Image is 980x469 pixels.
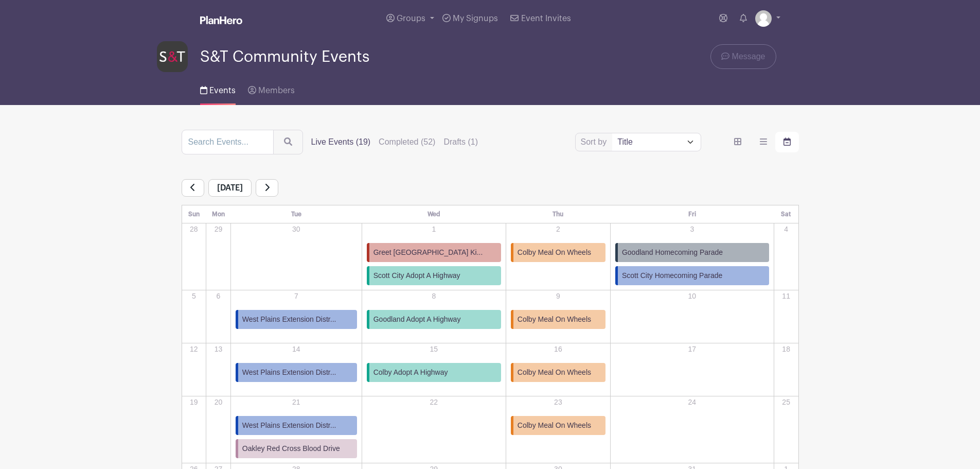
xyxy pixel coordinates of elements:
a: Message [710,44,776,69]
a: Goodland Homecoming Parade [615,243,769,262]
a: Colby Meal On Wheels [511,243,605,262]
div: order and view [726,132,799,152]
p: 1 [363,224,505,235]
p: 13 [207,344,230,355]
th: Thu [506,205,610,223]
p: 7 [231,291,361,302]
span: Event Invites [521,14,571,23]
a: Members [248,72,295,105]
label: Sort by [581,136,610,148]
span: [DATE] [208,179,252,197]
p: 19 [183,397,206,408]
span: S&T Community Events [200,48,369,65]
p: 2 [507,224,610,235]
p: 4 [775,224,798,235]
p: 10 [611,291,773,302]
a: Oakley Red Cross Blood Drive [236,439,357,458]
img: logo_white-6c42ec7e38ccf1d336a20a19083b03d10ae64f83f12c07503d8b9e83406b4c7d.svg [200,16,242,24]
span: West Plains Extension Distr... [242,420,336,431]
p: 28 [183,224,206,235]
span: Goodland Adopt A Highway [373,314,461,325]
img: s-and-t-logo-planhero.png [157,41,188,72]
p: 3 [611,224,773,235]
label: Drafts (1) [443,136,478,148]
a: West Plains Extension Distr... [236,363,357,382]
span: West Plains Extension Distr... [242,367,336,378]
a: Greet [GEOGRAPHIC_DATA] Ki... [367,243,501,262]
a: Colby Meal On Wheels [511,416,605,435]
label: Completed (52) [379,136,435,148]
th: Sun [182,205,206,223]
p: 6 [207,291,230,302]
p: 15 [363,344,505,355]
span: Colby Adopt A Highway [373,367,448,378]
span: Colby Meal On Wheels [518,420,591,431]
p: 17 [611,344,773,355]
p: 12 [183,344,206,355]
a: West Plains Extension Distr... [236,310,357,329]
a: Scott City Homecoming Parade [615,266,769,285]
span: Oakley Red Cross Blood Drive [242,443,340,454]
a: Colby Meal On Wheels [511,310,605,329]
span: My Signups [453,14,498,23]
th: Sat [774,205,798,223]
span: Scott City Adopt A Highway [373,270,460,281]
p: 14 [231,344,361,355]
label: Live Events (19) [311,136,371,148]
div: filters [311,136,478,148]
p: 5 [183,291,206,302]
th: Fri [610,205,774,223]
span: Scott City Homecoming Parade [622,270,722,281]
input: Search Events... [182,130,274,154]
a: Goodland Adopt A Highway [367,310,501,329]
a: West Plains Extension Distr... [236,416,357,435]
th: Tue [230,205,362,223]
span: Events [209,86,236,95]
th: Wed [362,205,506,223]
span: Colby Meal On Wheels [518,367,591,378]
span: West Plains Extension Distr... [242,314,336,325]
p: 20 [207,397,230,408]
span: Groups [397,14,425,23]
p: 16 [507,344,610,355]
p: 11 [775,291,798,302]
p: 8 [363,291,505,302]
p: 25 [775,397,798,408]
a: Events [200,72,236,105]
p: 30 [231,224,361,235]
p: 18 [775,344,798,355]
span: Members [258,86,295,95]
p: 24 [611,397,773,408]
span: Colby Meal On Wheels [518,314,591,325]
span: Message [732,50,765,63]
img: default-ce2991bfa6775e67f084385cd625a349d9dcbb7a52a09fb2fda1e96e2d18dcdb.png [755,10,772,27]
p: 23 [507,397,610,408]
a: Scott City Adopt A Highway [367,266,501,285]
p: 22 [363,397,505,408]
span: Greet [GEOGRAPHIC_DATA] Ki... [373,247,483,258]
p: 9 [507,291,610,302]
p: 21 [231,397,361,408]
th: Mon [206,205,231,223]
span: Colby Meal On Wheels [518,247,591,258]
p: 29 [207,224,230,235]
span: Goodland Homecoming Parade [622,247,723,258]
a: Colby Adopt A Highway [367,363,501,382]
a: Colby Meal On Wheels [511,363,605,382]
